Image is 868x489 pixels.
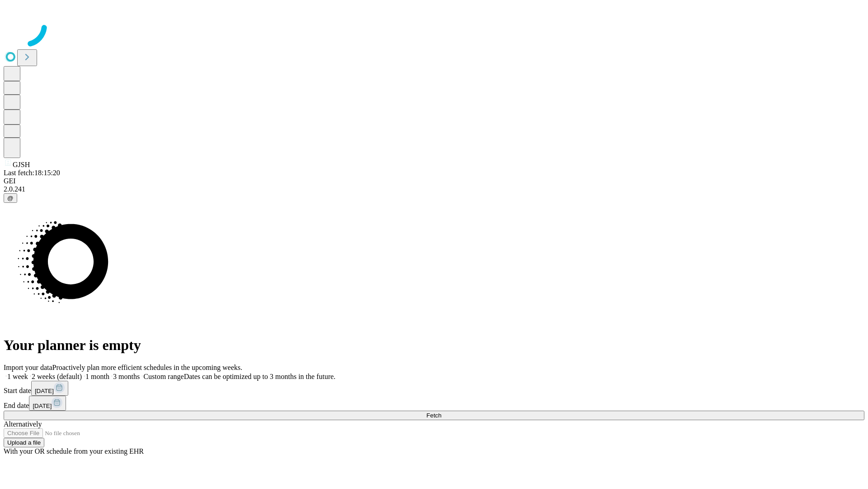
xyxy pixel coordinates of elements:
[31,381,68,396] button: [DATE]
[143,373,184,380] span: Custom range
[4,337,864,354] h1: Your planner is empty
[29,396,66,411] button: [DATE]
[33,403,52,409] span: [DATE]
[4,396,864,411] div: End date
[4,447,144,455] span: With your OR schedule from your existing EHR
[32,373,82,380] span: 2 weeks (default)
[113,373,140,380] span: 3 months
[4,185,864,193] div: 2.0.241
[4,420,42,428] span: Alternatively
[7,195,14,201] span: @
[184,373,335,380] span: Dates can be optimized up to 3 months in the future.
[4,411,864,420] button: Fetch
[35,388,54,394] span: [DATE]
[4,169,60,177] span: Last fetch: 18:15:20
[4,364,52,371] span: Import your data
[4,177,864,185] div: GEI
[4,438,44,447] button: Upload a file
[4,193,17,203] button: @
[426,412,441,419] span: Fetch
[85,373,109,380] span: 1 month
[13,161,30,168] span: GJSH
[52,364,242,371] span: Proactively plan more efficient schedules in the upcoming weeks.
[7,373,28,380] span: 1 week
[4,381,864,396] div: Start date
